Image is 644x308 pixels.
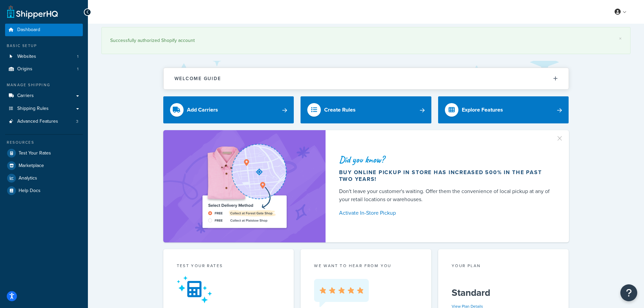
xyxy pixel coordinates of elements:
span: Test Your Rates [19,150,51,156]
div: Manage Shipping [5,82,83,88]
p: we want to hear from you [314,263,418,269]
div: Resources [5,140,83,145]
div: Create Rules [324,105,356,115]
span: Analytics [19,175,37,181]
div: Don't leave your customer's waiting. Offer them the convenience of local pickup at any of your re... [339,187,553,204]
a: Advanced Features3 [5,115,83,128]
a: Activate In-Store Pickup [339,208,553,218]
span: Shipping Rules [17,106,49,112]
span: Dashboard [17,27,40,33]
span: Websites [17,54,36,60]
h5: Standard [452,287,555,298]
div: Basic Setup [5,43,83,49]
a: Marketplace [5,160,83,172]
div: Did you know? [339,155,553,164]
span: 3 [76,119,78,124]
a: Add Carriers [163,96,294,123]
div: Test your rates [177,263,281,270]
button: Open Resource Center [620,284,637,301]
a: Create Rules [301,96,431,123]
h2: Welcome Guide [174,76,221,81]
div: Successfully authorized Shopify account [110,36,622,45]
span: Origins [17,66,32,72]
a: Websites1 [5,50,83,63]
a: Shipping Rules [5,102,83,115]
span: Help Docs [19,188,41,194]
a: Origins1 [5,63,83,75]
span: Marketplace [19,163,44,169]
div: Add Carriers [187,105,218,115]
a: Dashboard [5,24,83,36]
a: Carriers [5,90,83,102]
div: Your Plan [452,263,555,270]
a: × [619,36,622,41]
span: Carriers [17,93,34,99]
img: ad-shirt-map-b0359fc47e01cab431d101c4b569394f6a03f54285957d908178d52f29eb9668.png [183,140,306,232]
a: Help Docs [5,185,83,197]
a: Explore Features [438,96,569,123]
span: 1 [77,66,78,72]
a: Analytics [5,172,83,184]
button: Welcome Guide [164,68,569,89]
li: Origins [5,63,83,75]
li: Advanced Features [5,115,83,128]
li: Websites [5,50,83,63]
span: 1 [77,54,78,60]
div: Buy online pickup in store has increased 500% in the past two years! [339,169,553,183]
span: Advanced Features [17,119,58,124]
a: Test Your Rates [5,147,83,159]
div: Explore Features [462,105,503,115]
